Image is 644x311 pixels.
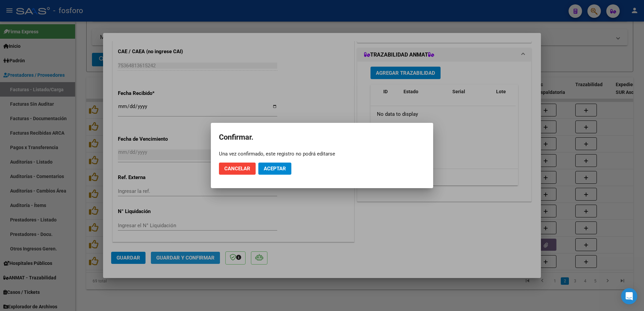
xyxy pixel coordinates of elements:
span: Cancelar [224,166,250,172]
div: Una vez confirmado, este registro no podrá editarse [219,150,425,157]
button: Aceptar [258,163,291,175]
span: Aceptar [264,166,286,172]
button: Cancelar [219,163,256,175]
div: Open Intercom Messenger [621,288,637,304]
h2: Confirmar. [219,131,425,144]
